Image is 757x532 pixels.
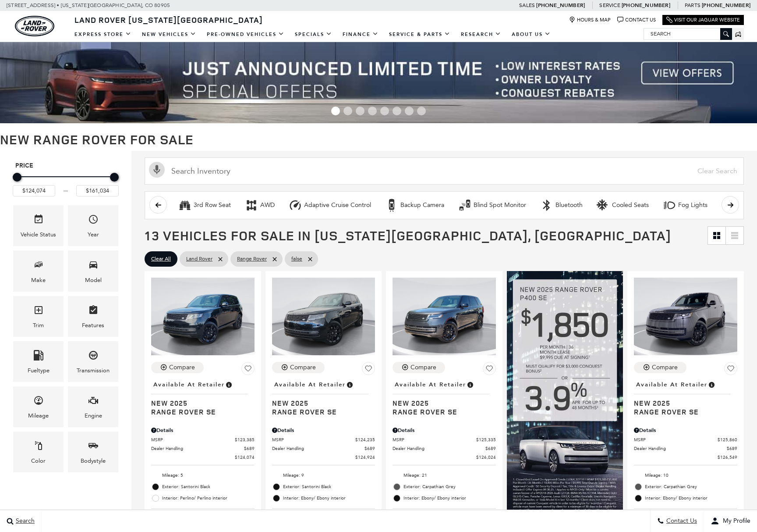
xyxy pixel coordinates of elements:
div: Year [88,230,99,239]
div: Compare [652,364,678,371]
div: Bluetooth [540,199,553,212]
div: Bodystyle [81,456,106,466]
div: Pricing Details - Range Rover SE [272,426,375,434]
div: Compare [410,364,436,371]
span: Available at Retailer [153,380,225,389]
span: New 2025 [634,399,731,407]
img: 2025 LAND ROVER Range Rover SE [634,278,737,355]
div: Maximum Price [110,173,119,182]
div: EngineEngine [68,386,118,427]
span: Vehicle is in stock and ready for immediate delivery. Due to demand, availability is subject to c... [707,380,715,389]
span: Vehicle is in stock and ready for immediate delivery. Due to demand, availability is subject to c... [466,380,474,389]
div: ModelModel [68,250,118,291]
span: Model [88,257,99,275]
span: Range Rover SE [151,407,248,416]
span: Make [33,257,44,275]
button: Cooled SeatsCooled Seats [592,196,654,214]
a: MSRP $125,860 [634,436,737,443]
button: AWDAWD [240,196,279,214]
button: Compare Vehicle [634,362,686,373]
button: scroll right [722,196,739,214]
span: Clear All [151,254,171,264]
span: Range Rover SE [393,407,489,416]
span: Fueltype [33,348,44,366]
div: Adaptive Cruise Control [304,201,371,209]
span: Mileage [33,393,44,411]
span: Go to slide 7 [405,107,414,115]
span: Land Rover [US_STATE][GEOGRAPHIC_DATA] [74,14,263,25]
div: Trim [33,321,44,330]
span: Interior: Ebony/ Ebony interior [645,494,737,503]
span: Range Rover SE [634,407,731,416]
div: Vehicle Status [21,230,56,239]
a: Available at RetailerNew 2025Range Rover SE [272,378,375,416]
img: 2025 LAND ROVER Range Rover SE [393,278,496,355]
span: Vehicle [33,212,44,230]
input: Search Inventory [145,157,744,185]
a: $124,924 [272,454,375,461]
a: MSRP $123,385 [151,436,255,443]
a: [STREET_ADDRESS] • [US_STATE][GEOGRAPHIC_DATA], CO 80905 [7,2,170,8]
div: Features [82,321,104,330]
button: Adaptive Cruise ControlAdaptive Cruise Control [284,196,376,214]
div: MakeMake [13,250,64,291]
span: Dealer Handling [151,445,244,452]
a: Available at RetailerNew 2025Range Rover SE [393,378,496,416]
span: Go to slide 2 [343,107,352,115]
div: Pricing Details - Range Rover SE [393,426,496,434]
div: Fog Lights [678,201,707,209]
span: $123,385 [235,436,255,443]
button: Save Vehicle [241,362,255,378]
span: $126,024 [476,454,496,461]
button: Blind Spot MonitorBlind Spot Monitor [453,196,531,214]
span: $125,335 [476,436,496,443]
span: Features [88,303,99,321]
a: Pre-Owned Vehicles [202,27,290,42]
span: MSRP [393,436,476,443]
div: Mileage [28,411,49,421]
span: Exterior: Carpathian Grey [645,482,737,491]
button: 3rd Row Seat3rd Row Seat [173,196,236,214]
a: MSRP $125,335 [393,436,496,443]
span: Available at Retailer [274,380,346,389]
span: $689 [727,445,737,452]
div: Color [31,456,46,466]
input: Search [644,29,732,39]
div: Backup Camera [400,201,444,209]
span: Go to slide 5 [380,107,389,115]
div: Pricing Details - Range Rover SE [634,426,737,434]
button: Save Vehicle [362,362,375,378]
button: BluetoothBluetooth [535,196,587,214]
span: Dealer Handling [393,445,485,452]
span: Exterior: Santorini Black [283,482,375,491]
nav: Main Navigation [69,27,556,42]
div: Engine [85,411,102,421]
button: Save Vehicle [724,362,737,378]
span: Dealer Handling [272,445,365,452]
div: Backup Camera [385,199,398,212]
a: Dealer Handling $689 [393,445,496,452]
span: Vehicle is in stock and ready for immediate delivery. Due to demand, availability is subject to c... [346,380,354,389]
a: Finance [337,27,384,42]
img: 2025 LAND ROVER Range Rover SE [151,278,255,355]
a: [PHONE_NUMBER] [536,2,585,9]
div: Cooled Seats [597,199,610,212]
a: Hours & Map [569,17,611,23]
span: Search [14,518,35,525]
span: $125,860 [718,436,737,443]
div: Fog Lights [663,199,676,212]
a: $124,074 [151,454,255,461]
div: Pricing Details - Range Rover SE [151,426,255,434]
a: Research [456,27,506,42]
span: Trim [33,303,44,321]
img: 2025 LAND ROVER Range Rover SE [272,278,375,355]
div: Model [85,275,102,285]
div: BodystyleBodystyle [68,432,118,472]
span: Service [599,2,620,8]
span: Available at Retailer [636,380,707,389]
a: $126,024 [393,454,496,461]
span: $689 [364,445,375,452]
a: Dealer Handling $689 [634,445,737,452]
div: 3rd Row Seat [178,199,191,212]
div: Cooled Seats [612,201,649,209]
